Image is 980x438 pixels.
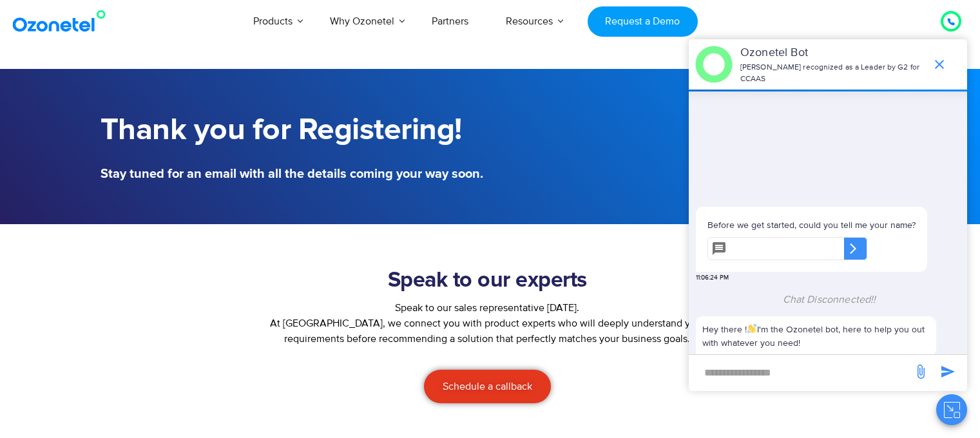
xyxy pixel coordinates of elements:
[935,359,961,385] span: send message
[927,52,952,77] span: end chat or minimize
[259,300,716,316] div: Speak to our sales representative [DATE].
[588,6,698,37] a: Request a Demo
[101,167,484,180] h5: Stay tuned for an email with all the details coming your way soon.
[783,293,876,306] span: Chat Disconnected!!
[740,62,925,85] p: [PERSON_NAME] recognized as a Leader by G2 for CCAAS
[695,361,907,385] div: new-msg-input
[696,273,729,283] span: 11:06:24 PM
[936,394,967,425] button: Close chat
[259,316,716,347] p: At [GEOGRAPHIC_DATA], we connect you with product experts who will deeply understand your require...
[695,46,733,83] img: header
[747,324,756,333] img: 👋
[259,268,716,294] h2: Speak to our experts
[702,323,930,350] p: Hey there ! I'm the Ozonetel bot, here to help you out with whatever you need!
[443,381,532,392] span: Schedule a callback
[908,359,934,385] span: send message
[101,113,484,148] h1: Thank you for Registering!
[740,44,925,62] p: Ozonetel Bot
[424,370,551,403] a: Schedule a callback
[707,218,916,232] p: Before we get started, could you tell me your name?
